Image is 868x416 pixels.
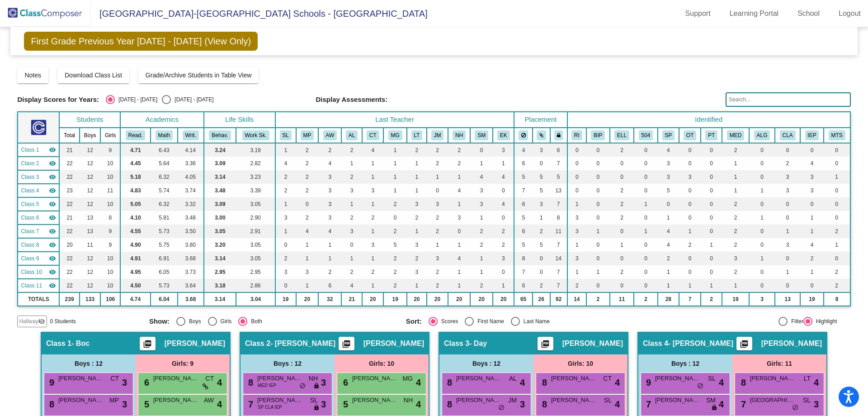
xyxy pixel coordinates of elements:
mat-icon: visibility [49,201,56,208]
td: 0 [701,170,722,184]
td: 2 [362,211,383,225]
button: SL [280,130,292,140]
td: 0 [679,184,701,197]
td: 2 [610,143,634,157]
td: 4.83 [120,184,151,197]
td: 1 [749,184,775,197]
button: AL [346,130,358,140]
th: Total [59,128,80,143]
td: 3.36 [178,157,204,170]
mat-icon: visibility [49,146,56,153]
button: Read. [126,130,146,140]
td: 22 [59,170,80,184]
td: 1 [275,197,296,211]
td: 2 [341,211,362,225]
td: 1 [407,184,427,197]
a: Logout [831,6,868,21]
td: 0 [586,184,609,197]
td: 4.10 [120,211,151,225]
td: 2 [610,184,634,197]
td: 22 [59,197,80,211]
td: 0 [701,143,722,157]
td: 4 [800,157,823,170]
div: [DATE] - [DATE] [115,96,157,104]
th: Keep with teacher [550,128,567,143]
th: Shawna Lastoria [275,128,296,143]
th: Jill Moroney [427,128,448,143]
td: 2 [427,157,448,170]
td: 1 [407,157,427,170]
td: 0 [427,184,448,197]
td: 3.23 [236,170,275,184]
td: 2 [610,211,634,225]
th: English Language Learner [610,128,634,143]
th: Occupational Therapy Services [679,128,701,143]
td: 12 [80,184,100,197]
th: Michelle Pagan [296,128,319,143]
td: Don Day - Day [18,170,59,184]
span: Download Class List [65,72,122,79]
th: Reading Intervention [567,128,587,143]
th: Academics [120,112,203,128]
th: Physical Therapy Services [701,128,722,143]
td: 3 [470,184,493,197]
mat-icon: picture_as_pdf [341,339,352,352]
span: First Grade Previous Year [DATE] - [DATE] (View Only) [24,32,258,51]
button: Behav. [209,130,231,140]
td: 2 [296,211,319,225]
td: 1 [722,170,749,184]
span: Notes [24,72,41,79]
td: 5 [533,170,550,184]
td: 0 [824,197,850,211]
button: SM [475,130,488,140]
span: Class 5 [21,200,39,208]
td: 5 [514,211,532,225]
td: 3 [318,184,341,197]
td: 4 [514,143,532,157]
td: 3 [658,170,679,184]
td: 10 [100,170,120,184]
td: 1 [634,197,657,211]
td: 2 [407,143,427,157]
th: Nicole Haders [448,128,470,143]
td: 1 [824,170,850,184]
td: 0 [634,184,657,197]
td: 3.74 [178,184,204,197]
td: 5 [533,184,550,197]
td: 0 [749,197,775,211]
button: Notes [17,67,48,83]
td: 0 [634,143,657,157]
td: 3 [318,170,341,184]
td: 3.09 [204,197,236,211]
td: 1 [383,143,406,157]
td: 0 [493,184,514,197]
td: 10 [100,157,120,170]
td: 1 [722,157,749,170]
td: 2 [427,143,448,157]
td: 0 [824,184,850,197]
td: 22 [59,157,80,170]
td: 1 [362,170,383,184]
td: 3 [658,157,679,170]
td: 4 [470,170,493,184]
button: LT [411,130,423,140]
td: 4 [275,157,296,170]
td: 3.05 [236,197,275,211]
td: 3 [493,143,514,157]
td: 0 [749,170,775,184]
td: 4.14 [178,143,204,157]
td: 3 [470,197,493,211]
td: 0 [610,157,634,170]
th: Girls [100,128,120,143]
button: AW [323,130,337,140]
td: 4.05 [178,170,204,184]
td: 3.32 [178,197,204,211]
td: 0 [634,157,657,170]
th: In MTSS Process [824,128,850,143]
td: 6 [514,157,532,170]
mat-icon: visibility [49,160,56,167]
span: Class 4 [21,186,39,195]
button: Writ. [183,130,199,140]
button: MG [388,130,402,140]
th: Behavior Intervention Plan [586,128,609,143]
